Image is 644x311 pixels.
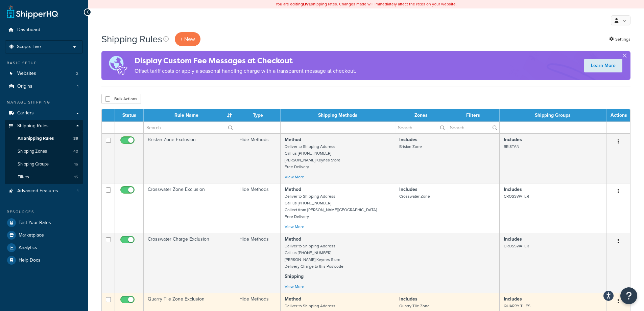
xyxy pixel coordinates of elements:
[7,5,58,19] a: ShipperHQ Home
[285,136,301,143] strong: Method
[5,120,83,132] a: Shipping Rules
[101,94,141,104] button: Bulk Actions
[144,133,235,183] td: Bristan Zone Exclusion
[399,303,430,309] small: Quarry Tile Zone
[285,224,304,230] a: View More
[5,229,83,241] a: Marketplace
[5,24,83,36] a: Dashboard
[77,188,78,194] span: 1
[17,188,58,194] span: Advanced Features
[395,109,447,121] th: Zones
[19,220,51,226] span: Test Your Rates
[101,32,162,46] h1: Shipping Rules
[504,295,522,303] strong: Includes
[5,171,83,183] li: Filters
[73,149,78,154] span: 40
[504,236,522,243] strong: Includes
[504,136,522,143] strong: Includes
[17,27,40,33] span: Dashboard
[5,80,83,93] a: Origins 1
[18,174,29,180] span: Filters
[504,193,529,199] small: CROSSWATER
[399,186,418,193] strong: Includes
[175,32,200,46] p: + New
[5,60,83,66] div: Basic Setup
[285,236,301,243] strong: Method
[235,233,281,293] td: Hide Methods
[285,143,340,170] small: Deliver to Shipping Address Call us [PHONE_NUMBER] [PERSON_NAME] Keynes Store Free Delivery
[19,245,37,251] span: Analytics
[235,133,281,183] td: Hide Methods
[5,185,83,197] li: Advanced Features
[17,110,34,116] span: Carriers
[5,80,83,93] li: Origins
[285,193,377,220] small: Deliver to Shipping Address Call us [PHONE_NUMBER] Collect from [PERSON_NAME][GEOGRAPHIC_DATA] Fr...
[447,109,500,121] th: Filters
[5,209,83,215] div: Resources
[77,84,78,89] span: 1
[144,122,235,133] input: Search
[447,122,499,133] input: Search
[5,185,83,197] a: Advanced Features 1
[144,183,235,233] td: Crosswater Zone Exclusion
[235,109,281,121] th: Type
[303,1,311,7] b: LIVE
[74,174,78,180] span: 15
[504,186,522,193] strong: Includes
[18,149,47,154] span: Shipping Zones
[399,143,422,150] small: Bristan Zone
[5,132,83,145] a: All Shipping Rules 39
[74,161,78,167] span: 16
[504,303,530,309] small: QUARRY TILES
[73,136,78,141] span: 39
[620,287,637,304] button: Open Resource Center
[504,143,519,150] small: BRISTAN
[135,66,356,76] p: Offset tariff costs or apply a seasonal handling charge with a transparent message at checkout.
[101,51,135,80] img: duties-banner-06bc72dcb5fe05cb3f9472aba00be2ae8eb53ab6f0d8bb03d382ba314ac3c341.png
[504,243,529,249] small: CROSSWATER
[285,243,343,269] small: Deliver to Shipping Address Call us [PHONE_NUMBER] [PERSON_NAME] Keynes Store Delivery Charge to ...
[399,295,418,303] strong: Includes
[5,132,83,145] li: All Shipping Rules
[5,145,83,158] a: Shipping Zones 40
[584,59,622,72] a: Learn More
[281,109,395,121] th: Shipping Methods
[5,158,83,171] li: Shipping Groups
[19,232,44,238] span: Marketplace
[5,254,83,266] a: Help Docs
[285,295,301,303] strong: Method
[235,183,281,233] td: Hide Methods
[285,174,304,180] a: View More
[18,161,49,167] span: Shipping Groups
[76,71,78,76] span: 2
[18,136,54,141] span: All Shipping Rules
[5,120,83,184] li: Shipping Rules
[5,158,83,171] a: Shipping Groups 16
[5,99,83,105] div: Manage Shipping
[135,55,356,66] h4: Display Custom Fee Messages at Checkout
[17,123,49,129] span: Shipping Rules
[115,109,144,121] th: Status
[144,233,235,293] td: Crosswater Charge Exclusion
[5,107,83,119] a: Carriers
[609,35,630,44] a: Settings
[5,217,83,229] a: Test Your Rates
[17,84,32,89] span: Origins
[285,273,304,280] strong: Shipping
[606,109,630,121] th: Actions
[5,171,83,183] a: Filters 15
[285,284,304,290] a: View More
[5,67,83,80] a: Websites 2
[144,109,235,121] th: Rule Name : activate to sort column ascending
[399,136,418,143] strong: Includes
[395,122,447,133] input: Search
[399,193,430,199] small: Crosswater Zone
[5,67,83,80] li: Websites
[19,258,41,263] span: Help Docs
[5,145,83,158] li: Shipping Zones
